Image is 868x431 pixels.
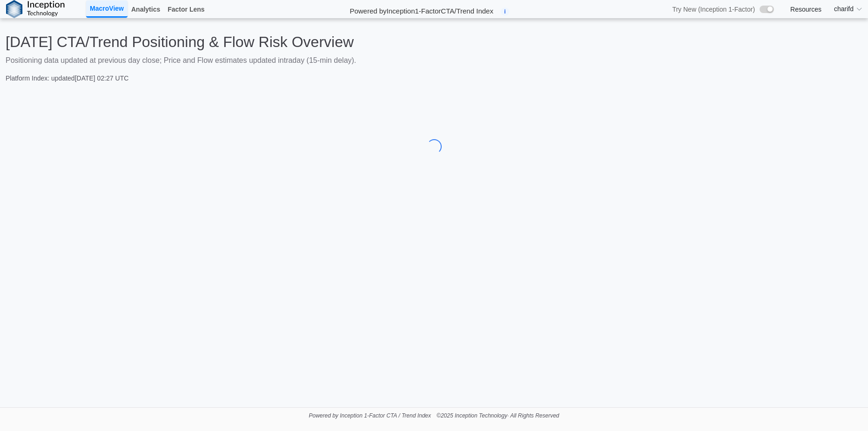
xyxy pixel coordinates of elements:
[790,5,821,13] a: Resources
[828,0,868,18] summary: charifd
[6,55,862,66] p: Positioning data updated at previous day close; Price and Flow estimates updated intraday (15-min...
[834,4,854,14] span: charifd
[6,33,862,51] h2: [DATE] CTA/Trend Positioning & Flow Risk Overview
[86,0,128,18] a: MacroView
[346,3,497,16] h2: Powered by Inception 1-Factor CTA/Trend Index
[6,74,862,83] p: Platform Index: updated [DATE] 02:27 UTC
[501,7,509,16] span: i
[164,1,208,17] a: Factor Lens
[672,5,755,13] span: Try New (Inception 1-Factor)
[437,411,559,420] p: © 2025 Inception Technology · All Rights Reserved
[128,1,164,17] a: Analytics
[309,411,431,420] p: Powered by Inception 1-Factor CTA / Trend Index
